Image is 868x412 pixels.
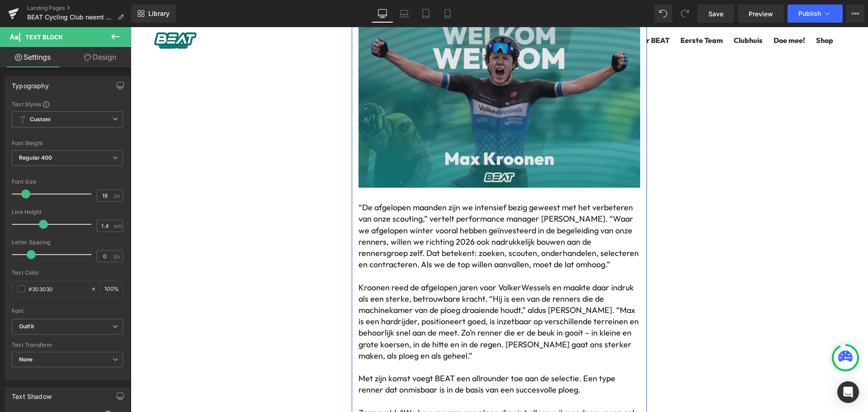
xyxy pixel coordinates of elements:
span: px [114,253,122,259]
div: Font Weight [12,140,123,147]
div: Font [12,308,123,314]
a: New Library [131,5,176,23]
div: Open Intercom Messenger [837,381,859,403]
div: Letter Spacing [12,239,123,246]
div: Font Size [12,179,123,185]
div: Line Height [12,209,123,215]
div: Text Shadow [12,388,52,400]
a: Mobile [437,5,458,23]
a: Landing Pages [27,5,131,12]
font: “De afgelopen maanden zijn we intensief bezig geweest met het verbeteren van onze scouting,” vert... [228,175,508,242]
a: Design [67,47,133,67]
button: Undo [654,5,672,23]
button: Redo [676,5,694,23]
span: px [114,193,122,199]
i: Outfit [19,323,34,331]
span: Text Block [25,33,63,41]
span: BEAT Cycling Club neemt deel aan Tour of Denmark [27,14,114,21]
a: Tablet [415,5,437,23]
div: % [101,281,123,297]
div: Text Styles [12,100,123,108]
div: Text Color [12,270,123,276]
a: Desktop [372,5,393,23]
b: Regular 400 [19,154,52,161]
font: Kroonen reed de afgelopen jaren voor VolkerWessels en maakte daar indruk als een sterke, betrouwb... [228,255,508,334]
a: Preview [738,5,784,23]
span: Preview [749,9,773,19]
a: Laptop [393,5,415,23]
button: More [846,5,864,23]
div: Typography [12,77,49,90]
span: em [114,223,122,229]
button: Publish [788,5,843,23]
div: Text Transform [12,342,123,348]
font: Zonneveld: “We bouwen aan een ploeg die niet alleen wil meedoen, maar ook koers durft te maken. M... [228,380,506,402]
input: Color [28,284,86,294]
b: Custom [30,116,51,123]
font: Met zijn komst voegt BEAT een allrounder toe aan de selectie. Een type renner dat onmisbaar is in... [228,346,485,368]
span: Library [148,9,170,18]
b: None [19,356,33,363]
span: Publish [798,10,821,17]
span: Save [708,9,723,19]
